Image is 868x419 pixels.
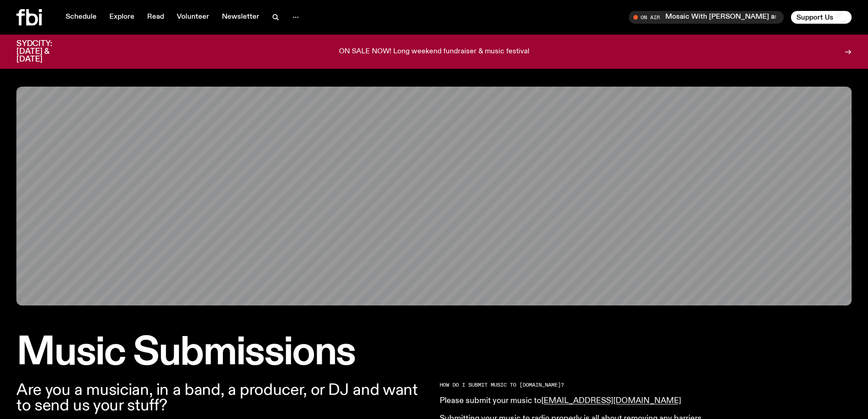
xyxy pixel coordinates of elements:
p: Are you a musician, in a band, a producer, or DJ and want to send us your stuff? [16,383,429,414]
h2: HOW DO I SUBMIT MUSIC TO [DOMAIN_NAME]? [440,383,702,388]
a: Schedule [60,11,102,24]
button: Support Us [791,11,852,24]
a: Read [142,11,169,24]
button: On AirMosaic With [PERSON_NAME] and [PERSON_NAME] [629,11,784,24]
p: ON SALE NOW! Long weekend fundraiser & music festival [339,48,529,56]
a: Explore [104,11,140,24]
a: Newsletter [216,11,265,24]
h3: SYDCITY: [DATE] & [DATE] [16,40,75,63]
p: Please submit your music to [440,396,702,406]
a: Volunteer [171,11,215,24]
h1: Music Submissions [16,335,852,372]
span: Support Us [796,13,833,21]
a: [EMAIL_ADDRESS][DOMAIN_NAME] [541,397,681,405]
